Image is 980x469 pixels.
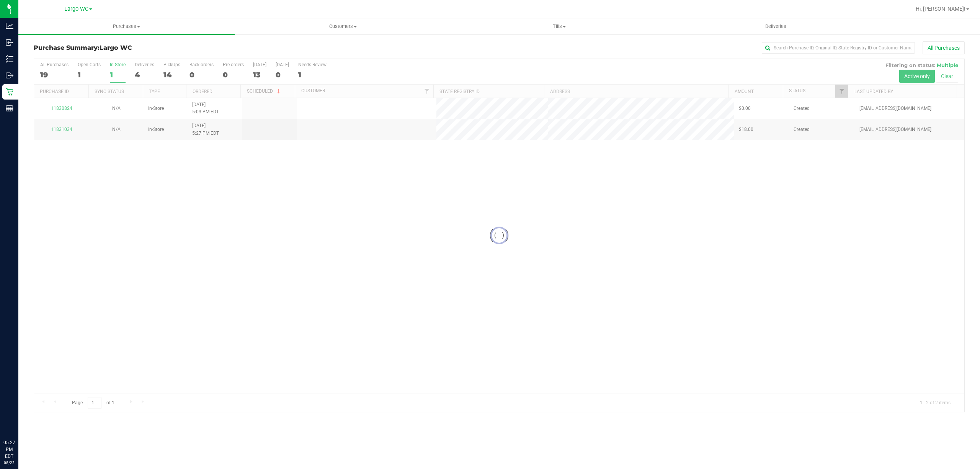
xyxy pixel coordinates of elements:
inline-svg: Inbound [6,39,13,46]
a: Deliveries [668,18,884,34]
span: Customers [235,23,451,30]
span: Largo WC [64,6,88,12]
button: All Purchases [923,41,965,54]
inline-svg: Analytics [6,22,13,30]
a: Customers [235,18,451,34]
iframe: Resource center [8,408,31,431]
span: Hi, [PERSON_NAME]! [916,6,965,12]
span: Purchases [18,23,235,30]
p: 05:27 PM EDT [3,439,15,460]
span: Tills [451,23,667,30]
a: Purchases [18,18,235,34]
inline-svg: Inventory [6,55,13,63]
input: Search Purchase ID, Original ID, State Registry ID or Customer Name... [762,42,915,54]
inline-svg: Retail [6,88,13,96]
inline-svg: Reports [6,105,13,112]
inline-svg: Outbound [6,72,13,79]
p: 08/22 [3,460,15,466]
h3: Purchase Summary: [34,44,344,51]
span: Largo WC [100,44,132,51]
a: Tills [451,18,667,34]
span: Deliveries [755,23,797,30]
